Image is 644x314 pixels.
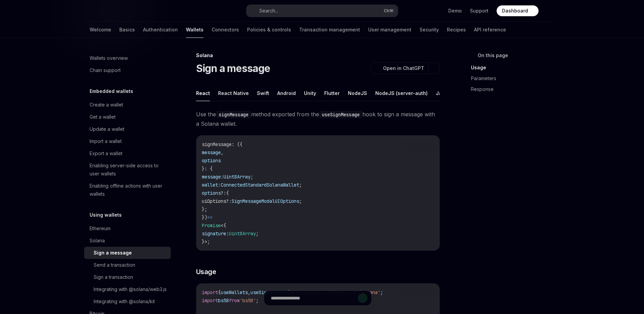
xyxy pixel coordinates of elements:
[94,261,135,269] div: Send a transaction
[90,66,121,74] div: Chain support
[470,7,488,14] a: Support
[232,198,299,204] span: SignMessageModalUIOptions
[202,166,213,172] span: }: {
[196,110,440,128] span: Use the method exported from the hook to sign a message with a Solana wallet.
[196,62,270,74] h1: Sign a message
[84,283,171,295] a: Integrating with @solana/web3.js
[207,214,213,220] span: =>
[196,52,440,59] div: Solana
[218,182,221,188] span: :
[90,101,123,109] div: Create a wallet
[229,198,232,204] span: :
[202,190,221,196] span: options
[247,22,291,38] a: Policies & controls
[348,85,367,101] button: NodeJS
[202,222,221,228] span: Promise
[232,141,242,147] span: : ({
[202,174,223,180] span: message:
[544,5,555,16] button: Toggle dark mode
[246,5,398,17] button: Search...CtrlK
[497,5,539,16] a: Dashboard
[425,288,434,296] button: Ask AI
[90,137,122,145] div: Import a wallet
[471,73,560,84] a: Parameters
[502,7,528,14] span: Dashboard
[221,222,226,228] span: <{
[251,174,253,180] span: ;
[425,140,434,148] button: Ask AI
[90,162,167,178] div: Enabling server-side access to user wallets
[84,295,171,308] a: Integrating with @solana/kit
[90,149,122,158] div: Export a wallet
[84,160,171,180] a: Enabling server-side access to user wallets
[94,249,132,257] div: Sign a message
[229,231,256,237] span: Uint8Array
[202,206,207,212] span: };
[119,22,135,38] a: Basics
[383,65,424,72] span: Open in ChatGPT
[90,125,124,133] div: Update a wallet
[84,247,171,259] a: Sign a message
[375,85,428,101] button: NodeJS (server-auth)
[218,85,249,101] button: React Native
[471,62,560,73] a: Usage
[471,84,560,95] a: Response
[202,182,218,188] span: wallet
[324,85,340,101] button: Flutter
[358,293,367,303] button: Send message
[414,288,423,296] button: Copy the contents from the code block
[223,174,251,180] span: Uint8Array
[202,141,232,147] span: signMessage
[226,231,229,237] span: :
[384,8,394,14] span: Ctrl K
[84,259,171,271] a: Send a transaction
[414,140,423,148] button: Copy the contents from the code block
[371,63,428,74] button: Open in ChatGPT
[202,239,210,245] span: }>;
[90,87,133,95] h5: Embedded wallets
[94,297,155,306] div: Integrating with @solana/kit
[202,149,221,155] span: message
[202,158,221,164] span: options
[90,6,132,16] img: dark logo
[84,147,171,160] a: Export a wallet
[90,22,111,38] a: Welcome
[478,51,508,59] span: On this page
[202,214,207,220] span: })
[257,85,269,101] button: Swift
[90,54,128,62] div: Wallets overview
[143,22,178,38] a: Authentication
[90,182,167,198] div: Enabling offline actions with user wallets
[299,182,302,188] span: ;
[90,113,116,121] div: Get a wallet
[256,231,259,237] span: ;
[277,85,296,101] button: Android
[84,271,171,283] a: Sign a transaction
[186,22,204,38] a: Wallets
[299,22,360,38] a: Transaction management
[202,231,226,237] span: signature
[94,273,133,281] div: Sign a transaction
[84,180,171,200] a: Enabling offline actions with user wallets
[448,7,462,14] a: Demo
[196,267,216,276] span: Usage
[212,22,239,38] a: Connectors
[84,64,171,76] a: Chain support
[299,198,302,204] span: ;
[221,190,226,196] span: ?:
[84,52,171,64] a: Wallets overview
[90,211,122,219] h5: Using wallets
[226,190,229,196] span: {
[368,22,411,38] a: User management
[202,198,229,204] span: uiOptions?
[216,111,251,118] code: signMessage
[404,140,412,148] button: Report incorrect code
[94,285,167,293] div: Integrating with @solana/web3.js
[304,85,316,101] button: Unity
[259,7,278,15] div: Search...
[196,85,210,101] button: React
[319,111,362,118] code: useSignMessage
[90,224,111,233] div: Ethereum
[436,85,448,101] button: Java
[420,22,439,38] a: Security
